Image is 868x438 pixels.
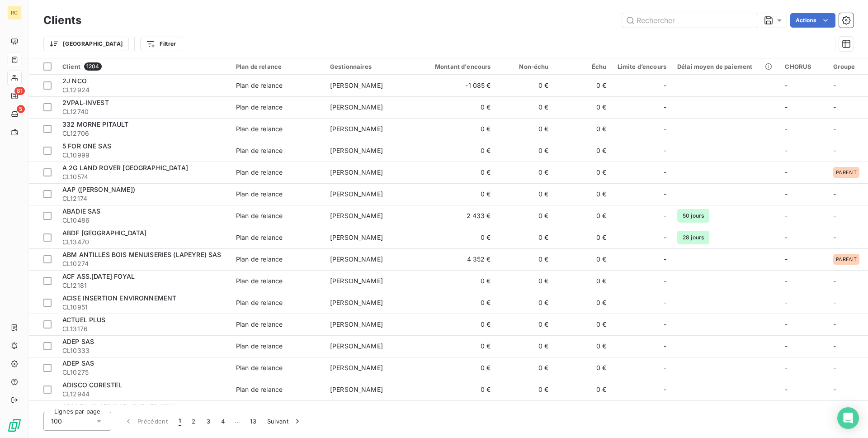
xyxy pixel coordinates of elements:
[62,120,129,128] span: 332 MORNE PITAULT
[424,63,491,70] div: Montant d'encours
[62,99,109,106] span: 2VPAL-INVEST
[419,162,496,183] td: 0 €
[236,276,283,286] div: Plan de relance
[179,417,181,426] span: 1
[62,259,225,268] span: CL10274
[833,364,836,371] span: -
[554,205,612,227] td: 0 €
[330,81,383,89] span: [PERSON_NAME]
[785,81,788,89] span: -
[833,320,836,328] span: -
[496,314,554,335] td: 0 €
[236,385,283,394] div: Plan de relance
[62,172,225,181] span: CL10574
[496,227,554,248] td: 0 €
[419,292,496,314] td: 0 €
[785,364,788,371] span: -
[330,342,383,350] span: [PERSON_NAME]
[17,105,25,113] span: 5
[785,277,788,285] span: -
[560,63,607,70] div: Échu
[554,335,612,357] td: 0 €
[496,400,554,422] td: 0 €
[62,63,80,70] span: Client
[664,124,666,133] span: -
[330,125,383,133] span: [PERSON_NAME]
[62,107,225,116] span: CL12740
[833,277,836,285] span: -
[236,190,283,199] div: Plan de relance
[554,379,612,400] td: 0 €
[496,205,554,227] td: 0 €
[785,168,788,176] span: -
[14,87,25,95] span: 81
[62,316,106,324] span: ACTUEL PLUS
[554,314,612,335] td: 0 €
[554,400,612,422] td: 0 €
[502,63,549,70] div: Non-échu
[833,342,836,350] span: -
[785,147,788,154] span: -
[330,233,383,241] span: [PERSON_NAME]
[554,357,612,379] td: 0 €
[62,338,94,345] span: ADEP SAS
[554,162,612,183] td: 0 €
[833,147,836,154] span: -
[62,229,146,237] span: ABDF [GEOGRAPHIC_DATA]
[62,403,176,410] span: ADM FOOD SERVICE - BURGER KING
[419,183,496,205] td: 0 €
[62,294,176,302] span: ACISE INSERTION ENVIRONNEMENT
[836,257,857,262] span: PARFAIT
[785,190,788,198] span: -
[419,314,496,335] td: 0 €
[173,412,186,431] button: 1
[618,63,666,70] div: Limite d’encours
[236,233,283,242] div: Plan de relance
[785,63,822,70] div: CHORUS
[554,292,612,314] td: 0 €
[236,146,283,155] div: Plan de relance
[785,386,788,393] span: -
[554,248,612,270] td: 0 €
[62,359,94,367] span: ADEP SAS
[62,346,225,355] span: CL10333
[419,118,496,140] td: 0 €
[62,272,135,280] span: ACF ASS.[DATE] FOYAL
[62,142,111,150] span: 5 FOR ONE SAS
[677,231,709,244] span: 28 jours
[677,63,774,70] div: Délai moyen de paiement
[62,194,225,203] span: CL12174
[62,390,225,399] span: CL12944
[664,255,666,264] span: -
[496,96,554,118] td: 0 €
[43,12,81,29] h3: Clients
[664,276,666,286] span: -
[262,412,307,431] button: Suivant
[330,212,383,219] span: [PERSON_NAME]
[236,63,319,70] div: Plan de relance
[664,103,666,112] span: -
[62,77,87,85] span: 2J NCO
[236,320,283,329] div: Plan de relance
[664,320,666,329] span: -
[419,400,496,422] td: 0 €
[785,125,788,133] span: -
[496,248,554,270] td: 0 €
[186,412,201,431] button: 2
[496,270,554,292] td: 0 €
[330,364,383,371] span: [PERSON_NAME]
[330,190,383,198] span: [PERSON_NAME]
[496,379,554,400] td: 0 €
[62,281,225,290] span: CL12181
[419,227,496,248] td: 0 €
[230,414,245,428] span: …
[236,168,283,177] div: Plan de relance
[664,211,666,220] span: -
[785,255,788,263] span: -
[554,270,612,292] td: 0 €
[554,140,612,162] td: 0 €
[62,164,188,171] span: A 2G LAND ROVER [GEOGRAPHIC_DATA]
[419,75,496,96] td: -1 085 €
[62,86,225,95] span: CL12924
[330,255,383,263] span: [PERSON_NAME]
